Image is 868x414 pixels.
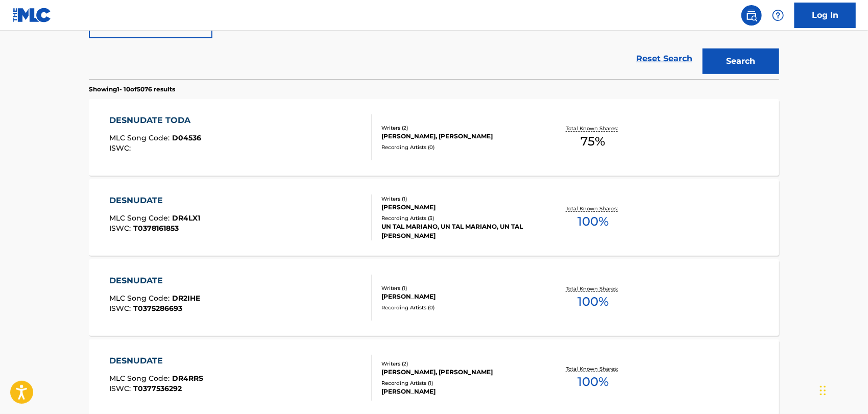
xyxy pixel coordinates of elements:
span: T0378161853 [134,224,179,233]
span: MLC Song Code : [110,374,173,383]
span: MLC Song Code : [110,294,173,303]
div: [PERSON_NAME], [PERSON_NAME] [381,132,536,141]
img: MLC Logo [12,8,52,22]
span: 100 % [577,293,609,311]
a: Log In [794,3,856,28]
span: ISWC : [110,304,134,313]
div: [PERSON_NAME] [381,292,536,301]
div: DESNUDATE [110,194,201,207]
span: D04536 [173,133,202,142]
div: DESNUDATE [110,355,204,367]
p: Total Known Shares: [566,205,620,212]
div: Writers ( 1 ) [381,284,536,292]
div: [PERSON_NAME] [381,387,536,396]
div: Writers ( 1 ) [381,195,536,203]
iframe: Chat Widget [817,365,868,414]
a: Public Search [741,5,762,26]
p: Showing 1 - 10 of 5076 results [89,85,175,94]
span: T0375286693 [134,304,183,313]
img: help [772,9,784,21]
span: 75 % [581,132,606,151]
div: Recording Artists ( 0 ) [381,143,536,151]
div: Writers ( 2 ) [381,360,536,368]
div: Arrastrar [820,375,826,406]
p: Total Known Shares: [566,285,620,293]
div: UN TAL MARIANO, UN TAL MARIANO, UN TAL [PERSON_NAME] [381,222,536,240]
div: DESNUDATE [110,275,201,287]
a: DESNUDATE TODAMLC Song Code:D04536ISWC:Writers (2)[PERSON_NAME], [PERSON_NAME]Recording Artists (... [89,99,779,176]
div: Recording Artists ( 1 ) [381,379,536,387]
div: DESNUDATE TODA [110,114,202,127]
span: ISWC : [110,224,134,233]
span: 100 % [577,373,609,391]
div: Widget de chat [817,365,868,414]
span: T0377536292 [134,384,182,393]
div: [PERSON_NAME] [381,203,536,212]
button: Search [703,48,779,74]
span: DR4LX1 [173,213,201,223]
div: [PERSON_NAME], [PERSON_NAME] [381,368,536,377]
div: Recording Artists ( 3 ) [381,214,536,222]
span: MLC Song Code : [110,213,173,223]
p: Total Known Shares: [566,365,620,373]
a: Reset Search [631,47,697,70]
a: DESNUDATEMLC Song Code:DR2IHEISWC:T0375286693Writers (1)[PERSON_NAME]Recording Artists (0)Total K... [89,259,779,336]
span: DR2IHE [173,294,201,303]
img: search [745,9,758,21]
span: DR4RRS [173,374,204,383]
span: MLC Song Code : [110,133,173,142]
div: Help [768,5,788,26]
span: ISWC : [110,384,134,393]
div: Recording Artists ( 0 ) [381,304,536,311]
a: DESNUDATEMLC Song Code:DR4LX1ISWC:T0378161853Writers (1)[PERSON_NAME]Recording Artists (3)UN TAL ... [89,179,779,256]
span: ISWC : [110,143,134,153]
p: Total Known Shares: [566,125,620,132]
div: Writers ( 2 ) [381,124,536,132]
span: 100 % [577,212,609,231]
